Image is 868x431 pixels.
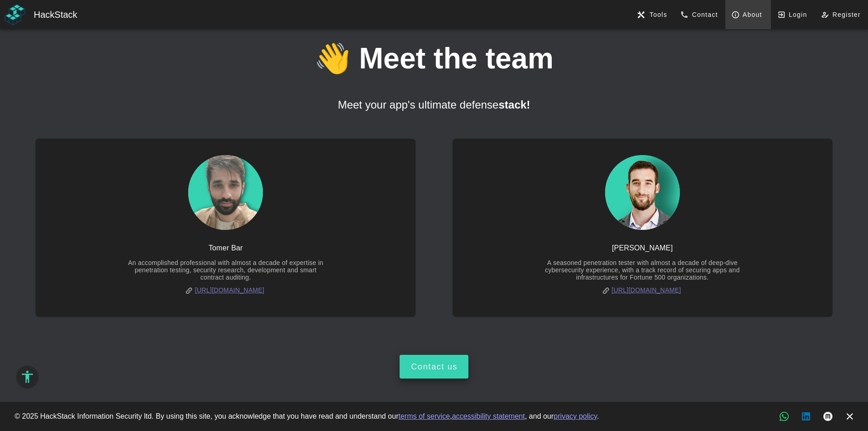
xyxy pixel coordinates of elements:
[34,10,55,20] span: Hack
[400,355,469,379] button: Contact us
[48,243,403,254] div: Tomer Bar
[15,411,718,422] div: © 2025 HackStack Information Security ltd. By using this site, you acknowledge that you have read...
[445,397,467,419] a: Medium articles, new tab
[649,11,667,18] span: Tools
[195,286,264,294] a: [URL][DOMAIN_NAME]
[611,286,681,294] a: [URL][DOMAIN_NAME]
[411,362,458,372] div: Contact us
[16,366,38,388] button: Accessibility Options
[399,412,450,420] a: terms of service
[188,155,263,230] img: HackStack profile picture
[452,412,525,420] a: accessibility statement
[795,405,817,427] a: LinkedIn button, new tab
[498,99,530,111] strong: stack!
[817,405,839,427] a: Medium articles, new tab
[128,259,324,281] div: An accomplished professional with almost a decade of expertise in penetration testing, security r...
[824,10,861,19] span: Register
[554,412,597,420] a: privacy policy
[780,10,807,19] span: Login
[4,3,26,26] img: HackStack
[773,405,795,427] a: WhatsApp chat, new tab
[401,397,423,419] a: WhatsApp chat, new tab
[423,397,445,419] a: LinkedIn button, new tab
[544,259,740,281] div: A seasoned penetration tester with almost a decade of deep-dive cybersecurity experience, with a ...
[34,8,332,21] div: Stack
[605,155,680,230] img: HackStack profile picture
[734,10,762,19] span: About
[465,243,820,254] div: [PERSON_NAME]
[683,10,718,19] span: Contact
